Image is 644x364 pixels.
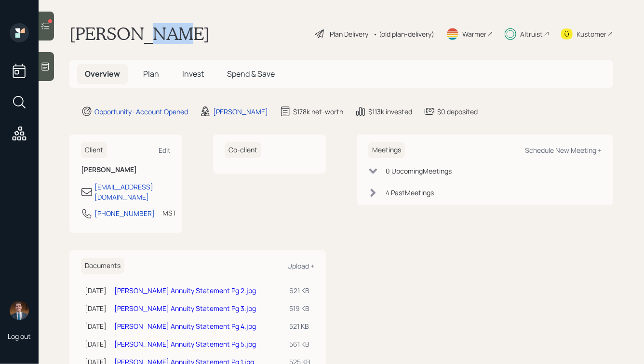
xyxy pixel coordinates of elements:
[437,107,478,117] div: $0 deposited
[386,166,452,176] div: 0 Upcoming Meeting s
[373,29,434,39] div: • (old plan-delivery)
[227,68,275,79] span: Spend & Save
[114,286,256,295] a: [PERSON_NAME] Annuity Statement Pg 2.jpg
[289,303,310,313] div: 519 KB
[81,258,124,274] h6: Documents
[525,146,602,155] div: Schedule New Meeting +
[293,107,343,117] div: $178k net-worth
[182,68,204,79] span: Invest
[114,339,256,349] a: [PERSON_NAME] Annuity Statement Pg 5.jpg
[8,332,31,341] div: Log out
[114,304,256,313] a: [PERSON_NAME] Annuity Statement Pg 3.jpg
[462,29,486,39] div: Warmer
[85,303,107,313] div: [DATE]
[520,29,543,39] div: Altruist
[114,322,256,331] a: [PERSON_NAME] Annuity Statement Pg 4.jpg
[213,107,268,117] div: [PERSON_NAME]
[368,107,412,117] div: $113k invested
[330,29,368,39] div: Plan Delivery
[85,321,107,331] div: [DATE]
[287,261,314,270] div: Upload +
[69,23,210,44] h1: [PERSON_NAME]
[81,166,171,174] h6: [PERSON_NAME]
[85,339,107,349] div: [DATE]
[94,208,155,218] div: [PHONE_NUMBER]
[85,285,107,296] div: [DATE]
[159,146,171,155] div: Edit
[289,321,310,331] div: 521 KB
[368,142,405,158] h6: Meetings
[225,142,261,158] h6: Co-client
[10,301,29,320] img: hunter_neumayer.jpg
[162,208,176,218] div: MST
[94,107,188,117] div: Opportunity · Account Opened
[289,285,310,296] div: 621 KB
[143,68,159,79] span: Plan
[577,29,606,39] div: Kustomer
[85,68,120,79] span: Overview
[94,182,171,202] div: [EMAIL_ADDRESS][DOMAIN_NAME]
[289,339,310,349] div: 561 KB
[386,188,434,198] div: 4 Past Meeting s
[81,142,107,158] h6: Client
